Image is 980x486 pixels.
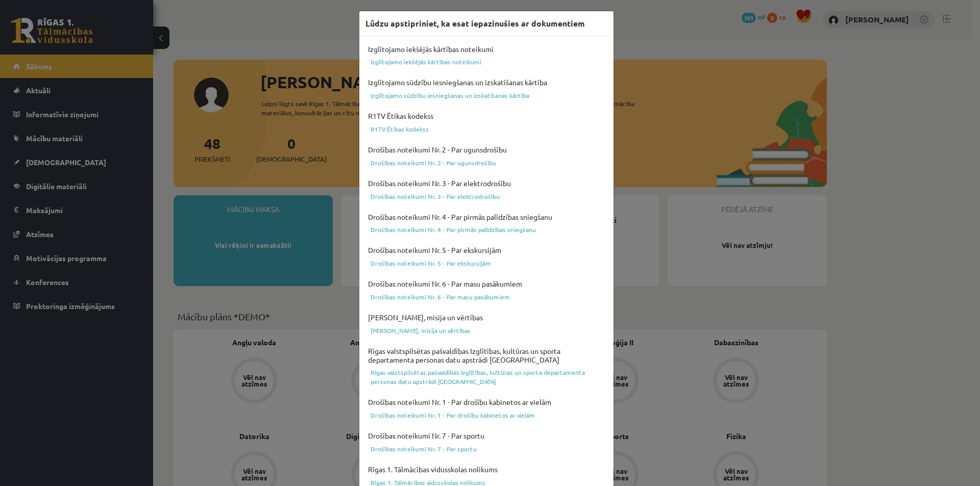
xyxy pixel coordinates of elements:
[365,395,607,409] h4: Drošības noteikumi Nr. 1 - Par drošību kabinetos ar vielām
[365,443,607,455] a: Drošības noteikumi Nr. 7 - Par sportu
[365,429,607,443] h4: Drošības noteikumi Nr. 7 - Par sportu
[365,277,607,291] h4: Drošības noteikumi Nr. 6 - Par masu pasākumiem
[365,17,585,30] h3: Lūdzu apstipriniet, ka esat iepazinušies ar dokumentiem
[365,344,607,367] h4: Rīgas valstspilsētas pašvaldības Izglītības, kultūras un sporta departamenta personas datu apstrā...
[365,109,607,123] h4: R1TV Ētikas kodekss
[365,176,607,190] h4: Drošības noteikumi Nr. 3 - Par elektrodrošību
[365,89,607,101] a: Izglītojamo sūdzību iesniegšanas un izskatīšanas kārtība
[365,56,607,68] a: Izglītojamo iekšējās kārtības noteikumi
[365,311,607,324] h4: [PERSON_NAME], misija un vērtības
[365,123,607,135] a: R1TV Ētikas kodekss
[365,75,607,89] h4: Izglītojamo sūdzību iesniegšanas un izskatīšanas kārtība
[365,42,607,56] h4: Izglītojamo iekšējās kārtības noteikumi
[365,143,607,157] h4: Drošības noteikumi Nr. 2 - Par ugunsdrošību
[365,243,607,257] h4: Drošības noteikumi Nr. 5 - Par ekskursijām
[365,190,607,202] a: Drošības noteikumi Nr. 3 - Par elektrodrošību
[365,223,607,236] a: Drošības noteikumi Nr. 4 - Par pirmās palīdzības sniegšanu
[365,324,607,337] a: [PERSON_NAME], misija un vērtības
[365,210,607,224] h4: Drošības noteikumi Nr. 4 - Par pirmās palīdzības sniegšanu
[365,257,607,269] a: Drošības noteikumi Nr. 5 - Par ekskursijām
[365,409,607,421] a: Drošības noteikumi Nr. 1 - Par drošību kabinetos ar vielām
[365,157,607,169] a: Drošības noteikumi Nr. 2 - Par ugunsdrošību
[365,366,607,388] a: Rīgas valstspilsētas pašvaldības Izglītības, kultūras un sporta departamenta personas datu apstrā...
[365,463,607,476] h4: Rīgas 1. Tālmācības vidusskolas nolikums
[365,291,607,303] a: Drošības noteikumi Nr. 6 - Par masu pasākumiem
